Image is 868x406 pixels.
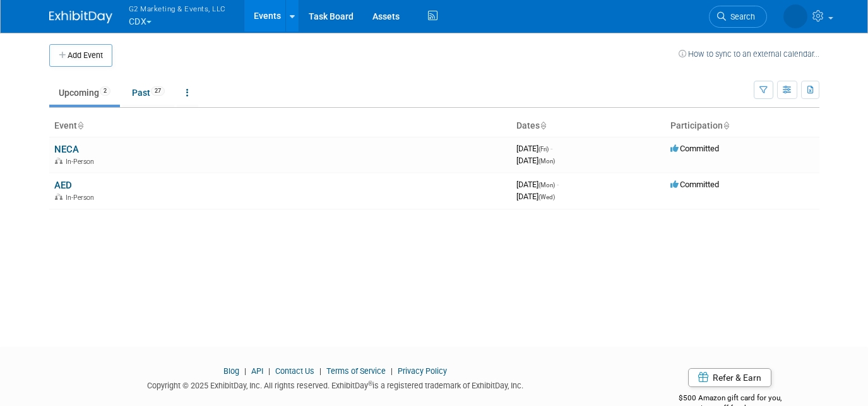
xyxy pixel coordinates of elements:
a: API [251,366,263,376]
th: Participation [665,115,819,137]
span: (Mon) [538,182,555,188]
img: In-Person Event [55,158,62,164]
span: (Mon) [538,158,555,165]
span: - [550,144,552,153]
a: Privacy Policy [398,366,447,376]
span: [DATE] [516,180,559,189]
span: [DATE] [516,156,555,165]
span: Search [726,12,755,21]
span: G2 Marketing & Events, LLC [129,2,226,15]
span: 2 [100,86,110,96]
span: Committed [670,144,719,153]
span: In-Person [66,158,98,166]
a: Past27 [122,81,174,105]
a: Terms of Service [326,366,386,376]
a: Sort by Event Name [77,120,83,130]
span: In-Person [66,194,98,202]
span: [DATE] [516,192,555,201]
a: Search [709,6,767,28]
a: NECA [54,144,79,155]
img: In-Person Event [55,194,62,200]
button: Add Event [49,44,112,67]
span: | [265,366,273,376]
span: [DATE] [516,144,552,153]
th: Dates [511,115,665,137]
span: Committed [670,180,719,189]
div: Copyright © 2025 ExhibitDay, Inc. All rights reserved. ExhibitDay is a registered trademark of Ex... [49,377,622,391]
a: AED [54,180,72,191]
span: 27 [151,86,165,96]
span: - [557,180,559,189]
span: (Wed) [538,194,555,200]
a: How to sync to an external calendar... [679,49,819,59]
th: Event [49,115,511,137]
a: Refer & Earn [688,368,771,387]
a: Sort by Participation Type [723,120,729,130]
img: ExhibitDay [49,11,112,23]
sup: ® [368,380,372,387]
a: Upcoming2 [49,81,120,105]
span: (Fri) [538,146,549,153]
a: Sort by Start Date [540,120,546,130]
span: | [316,366,324,376]
a: Contact Us [275,366,314,376]
img: Laine Butler [783,4,807,28]
a: Blog [223,366,239,376]
span: | [388,366,396,376]
span: | [241,366,249,376]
